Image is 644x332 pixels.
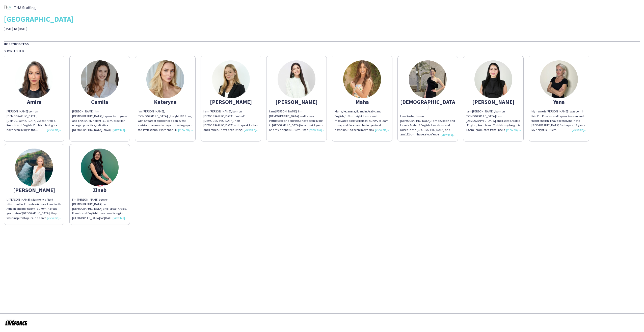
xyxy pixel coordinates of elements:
div: [GEOGRAPHIC_DATA] [4,15,640,23]
img: thumb-68a42ce4d990e.jpeg [212,60,250,98]
img: thumb-67c98d805fc58.jpeg [146,60,184,98]
div: Host/Hostess [4,41,640,46]
img: thumb-60e3c9de-598c-4ab6-9d5b-c36edb721066.jpg [15,149,53,186]
div: Maha [335,100,390,104]
img: thumb-8fa862a2-4ba6-4d8c-b812-4ab7bb08ac6d.jpg [81,149,119,186]
div: I am [PERSON_NAME] , born on [DEMOGRAPHIC_DATA] I am [DEMOGRAPHIC_DATA] and I speak Arabic , Engl... [466,109,521,132]
div: I am [PERSON_NAME], born on [DEMOGRAPHIC_DATA]. I'm half [DEMOGRAPHIC_DATA], half [DEMOGRAPHIC_DA... [203,109,258,132]
img: thumb-67d73f9e1acf2.jpeg [343,60,381,98]
span: I am Rasha, born on [DEMOGRAPHIC_DATA]. I am Egyptian and I speak Arabic & English. I was born an... [400,114,455,150]
div: [PERSON_NAME], I'm [DEMOGRAPHIC_DATA], I speak Portuguese and English. My height is 1.63m. Brazil... [72,109,127,132]
div: Kateryna [138,100,193,104]
div: I'm [PERSON_NAME] born on [DEMOGRAPHIC_DATA] I am [DEMOGRAPHIC_DATA] and I speak Arabic, French a... [72,197,127,220]
img: thumb-26f2aabb-eaf0-4a61-9c3b-663b996db1ef.png [4,4,11,11]
img: thumb-6246947601a70.jpeg [81,60,119,98]
img: thumb-07583f41-6c61-40be-ad5d-507eb0e7a047.png [409,60,447,98]
div: Camila [72,100,127,104]
div: Amira [7,100,62,104]
div: [DATE] to [DATE] [4,27,227,31]
div: [PERSON_NAME] born on [DEMOGRAPHIC_DATA], [DEMOGRAPHIC_DATA] . Speak Arabic, French, and English.... [7,109,62,132]
div: I, [PERSON_NAME] is formerly a flight attendant for Emirates Airlines. I am South African and my ... [7,197,62,220]
img: thumb-6582a0cdb5742.jpeg [15,60,53,98]
div: [PERSON_NAME] [7,188,62,192]
div: Zineb [72,188,127,192]
span: My name is [PERSON_NAME] I was born in Feb. I’m Russian and I speak Russian and fluent English. I... [531,109,586,132]
div: I am [PERSON_NAME]. I’m [DEMOGRAPHIC_DATA] and I speak Portuguese and English. I have been living... [269,109,324,132]
div: Shortlisted [4,49,640,53]
div: Maha, lebanese, fluent in Arabic and English, 1.62m height. I am a well motivated positive person... [335,109,390,132]
div: [PERSON_NAME] [203,100,258,104]
div: I'm [PERSON_NAME], [DEMOGRAPHIC_DATA]. , Height 180.3 cm, With 5 years of experience as an event ... [138,109,193,132]
div: [DEMOGRAPHIC_DATA] [400,100,455,109]
img: Powered by Liveforce [5,319,28,326]
img: thumb-6891fe4fabf94.jpeg [278,60,315,98]
div: Yana [531,100,586,104]
img: thumb-6581774468806.jpeg [540,60,578,98]
img: thumb-67f2125fe7cce.jpeg [474,60,512,98]
div: [PERSON_NAME] [466,100,521,104]
span: THA Staffing [14,5,36,10]
div: [PERSON_NAME] [269,100,324,104]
